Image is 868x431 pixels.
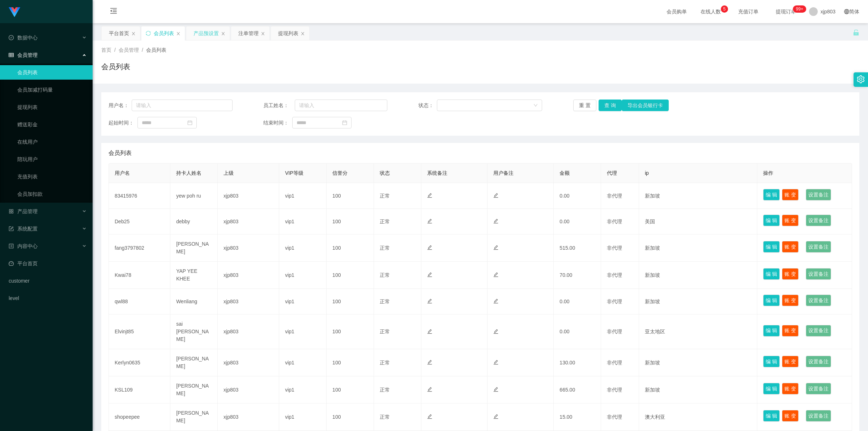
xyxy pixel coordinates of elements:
td: [PERSON_NAME] [170,376,218,403]
span: 持卡人姓名 [176,170,201,176]
span: 会员管理 [119,47,139,53]
td: 新加坡 [639,183,757,209]
div: 会员列表 [154,26,174,40]
td: 0.00 [554,209,601,234]
td: [PERSON_NAME] [170,234,218,262]
td: 100 [327,314,374,349]
i: 图标: edit [493,387,498,392]
td: KSL109 [109,376,170,403]
td: yew poh ru [170,183,218,209]
span: / [114,47,116,53]
i: 图标: edit [493,360,498,365]
i: 图标: edit [427,414,432,419]
td: YAP YEE KHEE [170,262,218,289]
td: 100 [327,403,374,431]
span: 代理 [607,170,617,176]
i: 图标: edit [427,272,432,277]
i: 图标: edit [427,360,432,365]
td: Deb25 [109,209,170,234]
span: 状态 [380,170,390,176]
span: 非代理 [607,219,622,224]
i: 图标: edit [427,245,432,250]
i: 图标: edit [493,299,498,304]
i: 图标: sync [146,31,151,36]
span: 会员列表 [146,47,166,53]
i: 图标: unlock [853,29,859,36]
button: 设置备注 [806,295,831,306]
span: 首页 [101,47,111,53]
button: 编 辑 [763,268,780,280]
span: 非代理 [607,272,622,278]
button: 账 变 [782,356,799,367]
div: 产品预设置 [193,26,219,40]
button: 查 询 [599,100,622,111]
span: 正常 [380,272,390,278]
span: 正常 [380,193,390,199]
td: 100 [327,289,374,314]
td: 100 [327,209,374,234]
span: 非代理 [607,299,622,304]
td: xjp803 [218,403,279,431]
a: 会员加扣款 [17,187,87,201]
td: Elvinjt85 [109,314,170,349]
i: 图标: edit [493,272,498,277]
i: 图标: check-circle-o [9,35,14,40]
td: Wenliang [170,289,218,314]
button: 编 辑 [763,383,780,394]
span: ip [645,170,649,176]
i: 图标: calendar [187,120,192,125]
i: 图标: close [176,31,180,36]
span: VIP等级 [285,170,303,176]
span: 上级 [224,170,234,176]
span: 正常 [380,329,390,334]
td: xjp803 [218,209,279,234]
td: 100 [327,183,374,209]
button: 设置备注 [806,215,831,226]
i: 图标: close [221,31,225,36]
a: 提现列表 [17,100,87,114]
i: 图标: edit [493,329,498,334]
button: 导出会员银行卡 [622,100,669,111]
a: 充值列表 [17,169,87,184]
button: 编 辑 [763,410,780,422]
span: 非代理 [607,245,622,251]
td: vip1 [279,314,327,349]
td: 130.00 [554,349,601,376]
td: 665.00 [554,376,601,403]
i: 图标: edit [493,414,498,419]
span: 操作 [763,170,773,176]
span: 正常 [380,245,390,251]
button: 设置备注 [806,268,831,280]
span: 系统备注 [427,170,447,176]
td: xjp803 [218,314,279,349]
td: qwl88 [109,289,170,314]
td: 新加坡 [639,376,757,403]
i: 图标: down [533,103,538,108]
button: 编 辑 [763,356,780,367]
td: vip1 [279,403,327,431]
span: 状态： [418,102,437,109]
i: 图标: edit [427,387,432,392]
td: 澳大利亚 [639,403,757,431]
button: 设置备注 [806,383,831,394]
td: xjp803 [218,262,279,289]
div: 提现列表 [278,26,298,40]
td: sai [PERSON_NAME] [170,314,218,349]
button: 账 变 [782,325,799,337]
td: vip1 [279,209,327,234]
span: 用户备注 [493,170,514,176]
p: 5 [723,5,726,13]
div: 注单管理 [238,26,259,40]
td: Kwai78 [109,262,170,289]
span: 内容中心 [9,243,38,249]
td: Kerlyn0635 [109,349,170,376]
td: 新加坡 [639,262,757,289]
a: customer [9,274,87,288]
span: 在线人数 [697,9,724,14]
i: 图标: edit [427,299,432,304]
td: 100 [327,262,374,289]
td: 83415976 [109,183,170,209]
input: 请输入 [132,100,233,111]
span: 会员管理 [9,52,38,58]
span: 用户名 [115,170,130,176]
